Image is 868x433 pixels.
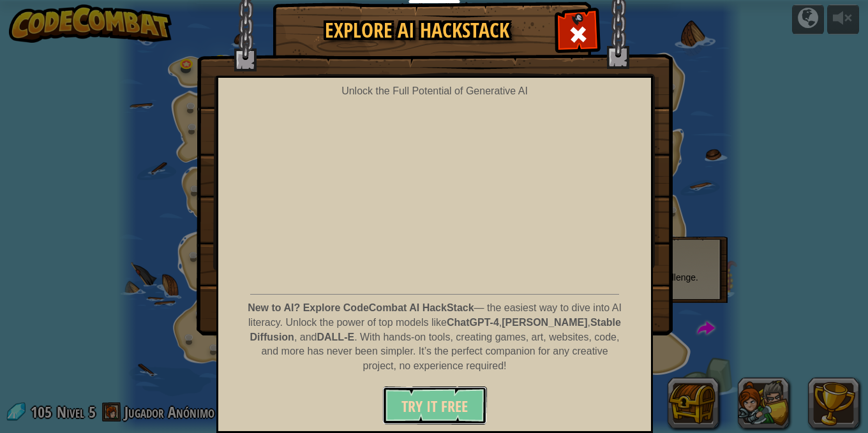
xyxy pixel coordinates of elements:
div: Unlock the Full Potential of Generative AI [225,84,645,99]
h1: Explore AI HackStack [286,19,548,41]
strong: [PERSON_NAME] [502,317,587,328]
strong: New to AI? Explore CodeCombat AI HackStack [248,302,474,313]
strong: ChatGPT-4 [447,317,499,328]
p: — the easiest way to dive into AI literacy. Unlock the power of top models like , , , and . With ... [246,301,624,374]
strong: Stable Diffusion [250,317,621,342]
span: Try It Free [401,396,468,416]
button: Try It Free [382,386,487,425]
strong: DALL-E [317,332,354,342]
